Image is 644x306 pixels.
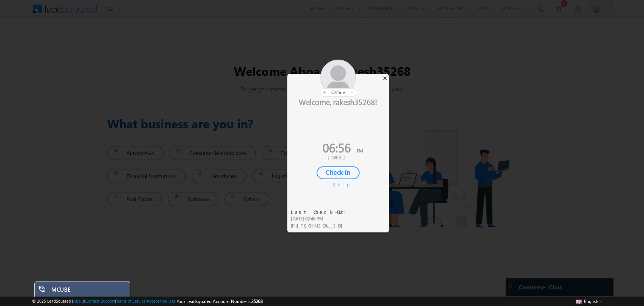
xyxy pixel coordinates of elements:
[251,298,263,304] span: 35268
[116,298,146,303] a: Terms of Service
[147,298,175,303] a: Acceptable Use
[323,139,351,156] span: 06:56
[291,215,351,222] div: [DATE] 02:46 PM
[85,298,115,303] a: Contact Support
[574,297,604,306] button: English
[287,97,389,106] div: Welcome, rakesh35268!
[332,181,344,188] div: Skip
[381,74,389,82] div: ×
[291,209,351,215] div: Last Check-Out:
[584,298,598,304] span: English
[317,166,360,179] div: Check-In
[51,286,124,297] div: MCUBE
[297,222,346,229] span: [TECHNICAL_ID]
[32,298,263,305] span: © 2025 LeadSquared | | | | |
[331,89,345,95] span: offline
[73,298,84,303] a: About
[291,222,351,229] div: IP :
[293,154,383,161] div: [DATE]
[357,147,363,154] span: PM
[177,298,263,304] span: Your Leadsquared Account Number is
